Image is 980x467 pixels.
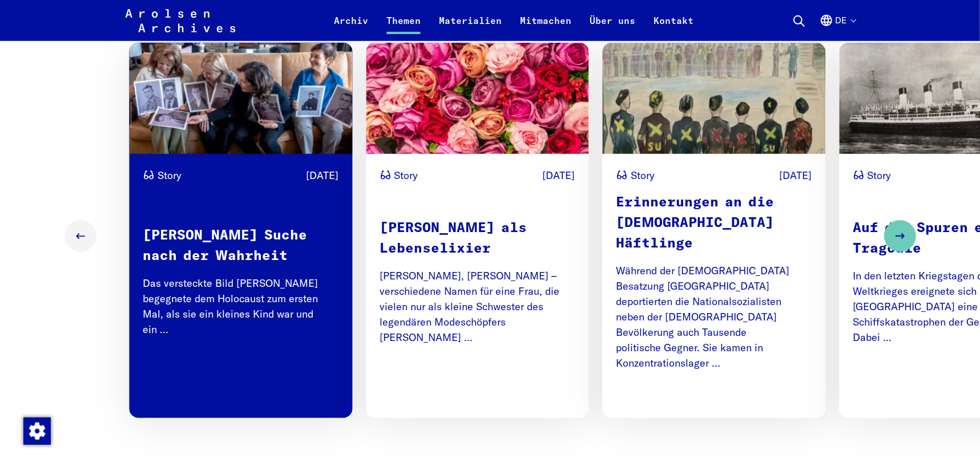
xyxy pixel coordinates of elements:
[306,168,338,183] time: [DATE]
[380,268,575,345] p: [PERSON_NAME], [PERSON_NAME] – verschiedene Namen für eine Frau, die vielen nur als kleine Schwes...
[644,14,703,41] a: Kontakt
[130,43,353,417] li: 1 / 7
[603,43,826,417] li: 3 / 7
[511,14,580,41] a: Mitmachen
[325,14,377,41] a: Archiv
[158,168,182,183] span: Story
[143,275,339,337] p: Das versteckte Bild [PERSON_NAME] begegnete dem Holocaust zum ersten Mal, als sie ein kleines Kin...
[23,417,50,444] div: Zustimmung ändern
[377,14,430,41] a: Themen
[631,168,655,183] span: Story
[868,168,892,183] span: Story
[616,263,812,371] p: Während der [DEMOGRAPHIC_DATA] Besatzung [GEOGRAPHIC_DATA] deportierten die Nationalsozialisten n...
[394,168,418,183] span: Story
[580,14,644,41] a: Über uns
[543,168,575,183] time: [DATE]
[325,7,703,34] nav: Primär
[380,218,575,259] p: [PERSON_NAME] als Lebenselixier
[366,43,589,417] li: 2 / 7
[820,14,856,41] button: Deutsch, Sprachauswahl
[143,225,339,266] p: [PERSON_NAME] Suche nach der Wahrheit
[23,417,51,445] img: Zustimmung ändern
[884,220,916,252] button: Next slide
[64,220,96,252] button: Previous slide
[616,192,812,254] p: Erinnerungen an die [DEMOGRAPHIC_DATA] Häftlinge
[779,168,812,183] time: [DATE]
[430,14,511,41] a: Materialien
